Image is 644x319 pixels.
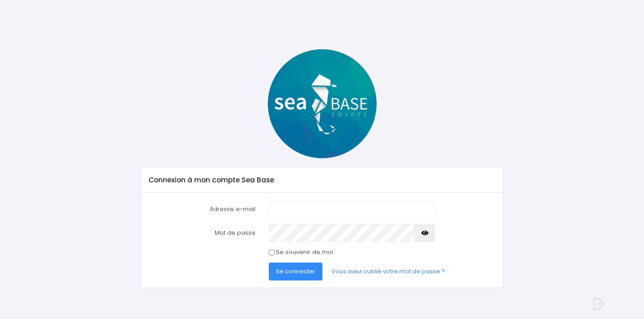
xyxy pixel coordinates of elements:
label: Adresse e-mail [142,200,262,218]
label: Se souvenir de moi [276,248,333,257]
a: Vous avez oublié votre mot de passe ? [324,263,452,280]
span: Se connecter [276,267,315,276]
label: Mot de passe [142,224,262,242]
button: Se connecter [269,263,322,280]
div: Connexion à mon compte Sea Base [141,168,503,193]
